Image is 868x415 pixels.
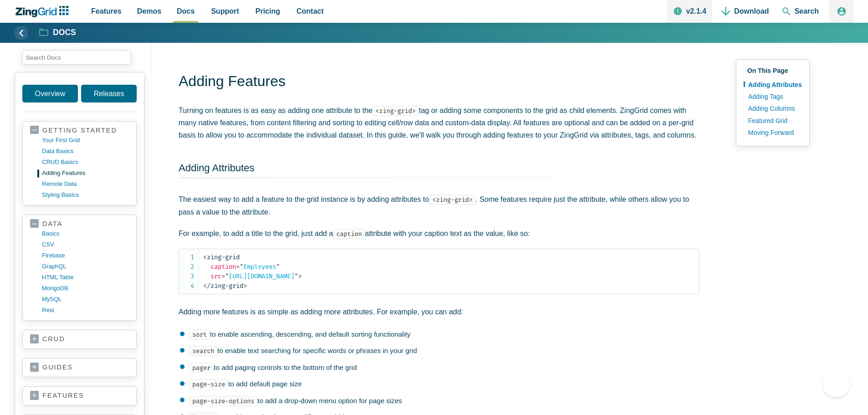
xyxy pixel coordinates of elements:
[744,102,802,114] a: Adding Columns
[42,168,129,179] a: adding features
[42,283,129,294] a: MongoDB
[189,346,217,356] code: search
[236,263,240,271] span: =
[298,272,302,280] span: >
[203,253,207,261] span: <
[30,335,129,344] a: crud
[179,193,699,218] p: The easiest way to add a feature to the grid instance is by adding attributes to . Some features ...
[137,5,161,17] span: Demos
[180,345,699,356] li: to enable text searching for specific words or phrases in your grid
[211,263,236,271] span: caption
[180,379,699,389] li: to add default page size
[221,272,225,280] span: =
[744,91,802,102] a: Adding Tags
[203,282,243,290] span: zing-grid
[822,369,850,397] iframe: Toggle Customer Support
[42,272,129,283] a: HTML table
[30,363,129,372] a: guides
[179,162,254,174] a: Adding Attributes
[42,305,129,316] a: rest
[189,396,257,406] code: page-size-options
[211,5,239,17] span: Support
[179,72,699,92] h1: Adding Features
[91,5,122,17] span: Features
[333,229,365,239] code: caption
[236,263,280,271] span: Employees
[189,363,214,373] code: pager
[42,179,129,190] a: remote data
[22,85,78,102] a: Overview
[30,126,129,135] a: getting started
[180,329,699,340] li: to enable ascending, descending, and default sorting functionality
[203,253,240,261] span: zing-grid
[179,306,699,318] p: Adding more features is as simple as adding more attributes. For example, you can add:
[53,29,76,37] strong: Docs
[15,6,73,17] a: ZingChart Logo. Click to return to the homepage
[221,272,298,280] span: [URL][DOMAIN_NAME]
[429,195,476,205] code: <zing-grid>
[294,272,298,280] span: "
[177,5,195,17] span: Docs
[30,391,129,400] a: features
[276,263,280,271] span: "
[42,294,129,305] a: MySQL
[203,282,211,290] span: </
[42,228,129,239] a: basics
[744,115,802,127] a: Featured Grid
[240,263,243,271] span: "
[81,85,137,102] a: Releases
[211,272,221,280] span: src
[189,329,210,340] code: sort
[180,362,699,373] li: to add paging controls to the bottom of the grid
[42,190,129,200] a: styling basics
[42,146,129,157] a: data basics
[179,227,699,240] p: For example, to add a title to the grid, just add a attribute with your caption text as the value...
[22,50,131,65] input: search input
[40,27,76,38] a: Docs
[189,379,228,389] code: page-size
[225,272,229,280] span: "
[179,104,699,142] p: Turning on features is as easy as adding one attribute to the tag or adding some components to th...
[42,239,129,250] a: CSV
[42,157,129,168] a: CRUD basics
[297,5,324,17] span: Contact
[42,135,129,146] a: your first grid
[243,282,247,290] span: >
[180,395,699,406] li: to add a drop-down menu option for page sizes
[42,261,129,272] a: GraphQL
[372,106,419,116] code: <zing-grid>
[42,250,129,261] a: firebase
[744,127,802,138] a: Moving Forward
[744,79,802,91] a: Adding Attributes
[30,220,129,228] a: data
[256,5,280,17] span: Pricing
